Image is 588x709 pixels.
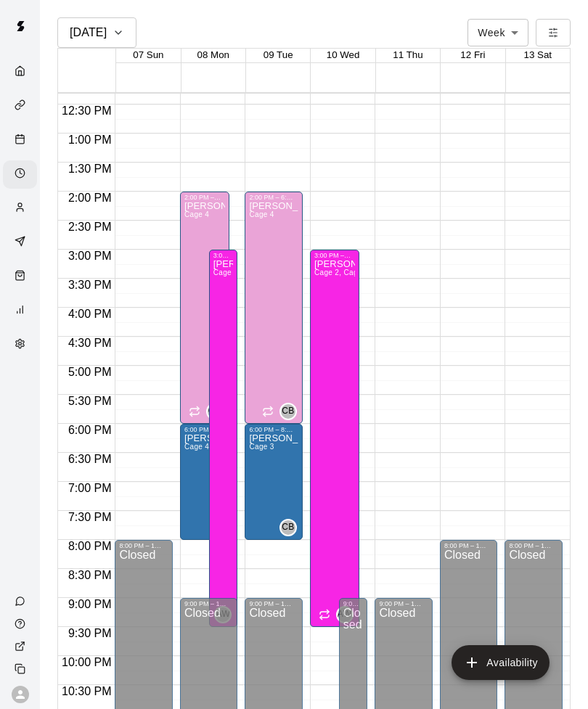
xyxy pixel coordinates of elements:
[133,49,163,60] button: 07 Sun
[65,250,115,262] span: 3:00 PM
[249,210,274,218] span: Cage 4
[65,366,115,378] span: 5:00 PM
[65,453,115,465] span: 6:30 PM
[65,540,115,552] span: 8:00 PM
[6,12,35,41] img: Swift logo
[65,511,115,523] span: 7:30 PM
[184,194,225,201] div: 2:00 PM – 6:00 PM
[314,269,428,276] span: Cage 2, Cage 1, Cage 3, Cage 4
[314,252,355,259] div: 3:00 PM – 9:30 PM
[65,163,115,175] span: 1:30 PM
[213,269,327,276] span: Cage 1, Cage 2, Cage 3, Cage 4
[509,542,558,549] div: 8:00 PM – 11:59 PM
[65,279,115,291] span: 3:30 PM
[249,443,274,451] span: Cage 3
[180,424,238,540] div: 6:00 PM – 8:00 PM: Available
[379,600,428,607] div: 9:00 PM – 11:59 PM
[3,590,40,612] a: Contact Us
[65,627,115,639] span: 9:30 PM
[180,192,229,424] div: 2:00 PM – 6:00 PM: Available
[209,250,238,627] div: 3:00 PM – 9:30 PM: Available
[310,250,359,627] div: 3:00 PM – 9:30 PM: Available
[245,192,303,424] div: 2:00 PM – 6:00 PM: Available
[197,49,229,60] button: 08 Mon
[249,194,298,201] div: 2:00 PM – 6:00 PM
[184,600,234,607] div: 9:00 PM – 11:59 PM
[65,569,115,581] span: 8:30 PM
[282,404,294,419] span: CB
[65,482,115,494] span: 7:00 PM
[206,403,224,420] div: Corey Betz
[343,600,364,607] div: 9:00 PM – 11:59 PM
[338,607,352,622] span: AW
[3,657,40,680] div: Copy public page link
[184,443,209,451] span: Cage 4
[3,612,40,635] a: Visit help center
[3,635,40,657] a: View public page
[57,17,136,48] button: [DATE]
[249,426,298,433] div: 6:00 PM – 8:00 PM
[279,403,297,420] div: Corey Betz
[213,252,234,259] div: 3:00 PM – 9:30 PM
[262,406,274,417] span: Recurring availability
[65,395,115,407] span: 5:30 PM
[65,424,115,436] span: 6:00 PM
[65,337,115,349] span: 4:30 PM
[189,406,200,417] span: Recurring availability
[208,404,221,419] span: CB
[58,104,115,117] span: 12:30 PM
[245,424,303,540] div: 6:00 PM – 8:00 PM: Available
[282,520,294,535] span: CB
[65,221,115,233] span: 2:30 PM
[327,49,360,60] button: 10 Wed
[65,192,115,204] span: 2:00 PM
[264,49,293,60] button: 09 Tue
[460,49,485,60] button: 12 Fri
[58,685,115,697] span: 10:30 PM
[65,598,115,610] span: 9:00 PM
[58,656,115,668] span: 10:00 PM
[279,519,297,536] div: Colby Betz
[249,600,298,607] div: 9:00 PM – 11:59 PM
[444,542,494,549] div: 8:00 PM – 11:59 PM
[524,49,552,60] button: 13 Sat
[393,49,422,60] button: 11 Thu
[452,645,550,680] button: add
[467,19,528,46] div: Week
[65,134,115,146] span: 1:00 PM
[65,308,115,320] span: 4:00 PM
[184,210,209,218] span: Cage 4
[319,609,330,620] span: Recurring availability
[184,426,234,433] div: 6:00 PM – 8:00 PM
[119,542,168,549] div: 8:00 PM – 11:59 PM
[70,22,107,43] h6: [DATE]
[336,606,354,623] div: Amber Wherley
